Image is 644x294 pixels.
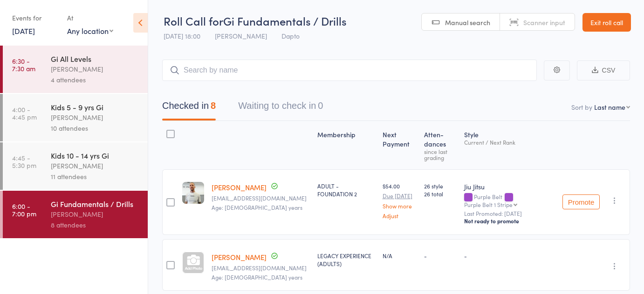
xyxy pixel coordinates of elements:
div: - [464,252,555,260]
a: 6:00 -7:00 pmGi Fundamentals / Drills[PERSON_NAME]8 attendees [3,191,148,238]
div: ADULT - FOUNDATION 2 [317,182,375,198]
span: Gi Fundamentals / Drills [223,13,347,28]
span: Scanner input [523,18,565,27]
div: [PERSON_NAME] [51,64,140,74]
div: 0 [318,100,323,111]
img: image1741156943.png [182,182,204,204]
div: 11 attendees [51,171,140,182]
div: $54.00 [383,182,417,219]
input: Search by name [162,60,537,81]
button: CSV [577,60,630,80]
a: Exit roll call [582,13,631,32]
button: Checked in8 [162,96,216,120]
small: Last Promoted: [DATE] [464,210,555,217]
div: since last grading [424,148,457,160]
small: Schester84@outlook.com [212,195,310,201]
div: Membership [314,125,378,165]
div: Events for [12,10,58,26]
span: 26 total [424,190,457,198]
span: [DATE] 18:00 [164,31,200,40]
a: [PERSON_NAME] [212,252,267,262]
div: Gi Fundamentals / Drills [51,199,140,209]
div: [PERSON_NAME] [51,160,140,171]
span: Manual search [445,18,490,27]
button: Promote [562,194,600,209]
div: [PERSON_NAME] [51,209,140,220]
div: Purple Belt [464,194,555,207]
a: 4:45 -5:30 pmKids 10 - 14 yrs Gi[PERSON_NAME]11 attendees [3,142,148,190]
div: 8 attendees [51,220,140,230]
small: Due [DATE] [383,193,417,199]
div: Jiu Jitsu [464,182,555,191]
div: At [67,10,113,26]
div: Current / Next Rank [464,139,555,145]
div: Next Payment [379,125,420,165]
div: Gi All Levels [51,53,140,64]
span: Age: [DEMOGRAPHIC_DATA] years [212,273,302,281]
a: [DATE] [12,26,35,36]
span: Age: [DEMOGRAPHIC_DATA] years [212,203,302,211]
span: Roll Call for [164,13,223,28]
label: Sort by [571,102,592,112]
small: npnburns@gmail.com [212,265,310,271]
span: Dapto [281,31,300,40]
span: 26 style [424,182,457,190]
time: 6:30 - 7:30 am [12,57,35,72]
div: 10 attendees [51,123,140,134]
div: Atten­dances [420,125,460,165]
div: Last name [594,102,625,112]
div: Any location [67,26,113,36]
div: Kids 10 - 14 yrs Gi [51,150,140,160]
a: 6:30 -7:30 amGi All Levels[PERSON_NAME]4 attendees [3,46,148,93]
div: Purple Belt 1 Stripe [464,201,513,207]
div: Kids 5 - 9 yrs Gi [51,102,140,112]
div: Not ready to promote [464,217,555,225]
div: [PERSON_NAME] [51,112,140,123]
a: [PERSON_NAME] [212,182,267,192]
div: Style [460,125,559,165]
time: 4:45 - 5:30 pm [12,154,36,169]
button: Waiting to check in0 [238,96,323,120]
div: N/A [383,252,417,260]
a: Adjust [383,213,417,219]
div: - [424,252,457,260]
time: 4:00 - 4:45 pm [12,106,37,120]
a: 4:00 -4:45 pmKids 5 - 9 yrs Gi[PERSON_NAME]10 attendees [3,94,148,141]
span: [PERSON_NAME] [215,31,267,40]
time: 6:00 - 7:00 pm [12,202,36,217]
div: 4 attendees [51,74,140,85]
div: 8 [211,100,216,111]
a: Show more [383,203,417,209]
div: LEGACY EXPERIENCE (ADULTS) [317,252,375,267]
